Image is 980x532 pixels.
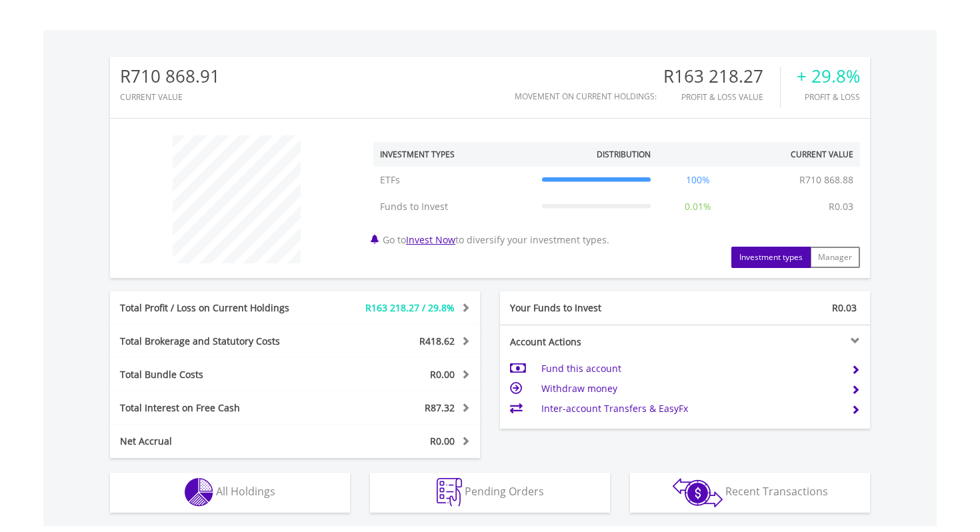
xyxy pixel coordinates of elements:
td: 100% [657,167,739,193]
div: Total Interest on Free Cash [110,401,326,415]
td: 0.01% [657,193,739,220]
th: Current Value [738,142,860,167]
td: Withdraw money [541,379,841,399]
div: Profit & Loss Value [663,93,780,101]
span: R0.00 [430,435,455,447]
div: Total Brokerage and Statutory Costs [110,335,326,348]
div: Your Funds to Invest [500,301,685,315]
div: Movement on Current Holdings: [515,92,657,101]
div: Go to to diversify your investment types. [363,129,870,268]
td: ETFs [373,167,535,193]
img: holdings-wht.png [185,478,213,507]
td: Inter-account Transfers & EasyFx [541,399,841,419]
button: Pending Orders [370,473,610,513]
button: Investment types [731,247,811,268]
span: Recent Transactions [725,484,828,499]
div: + 29.8% [797,67,860,86]
button: Recent Transactions [630,473,870,513]
div: Profit & Loss [797,93,860,101]
div: R163 218.27 [663,67,780,86]
td: Fund this account [541,359,841,379]
span: All Holdings [216,484,275,499]
span: R0.03 [832,301,857,314]
button: All Holdings [110,473,350,513]
span: Pending Orders [465,484,544,499]
span: R0.00 [430,368,455,381]
a: Invest Now [406,233,455,246]
img: transactions-zar-wht.png [673,478,723,507]
div: Total Bundle Costs [110,368,326,381]
td: Funds to Invest [373,193,535,220]
td: R710 868.88 [793,167,860,193]
img: pending_instructions-wht.png [437,478,462,507]
div: R710 868.91 [120,67,220,86]
div: CURRENT VALUE [120,93,220,101]
span: R163 218.27 / 29.8% [365,301,455,314]
th: Investment Types [373,142,535,167]
div: Total Profit / Loss on Current Holdings [110,301,326,315]
td: R0.03 [822,193,860,220]
span: R418.62 [419,335,455,347]
div: Distribution [597,149,651,160]
div: Net Accrual [110,435,326,448]
button: Manager [810,247,860,268]
div: Account Actions [500,335,685,349]
span: R87.32 [425,401,455,414]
